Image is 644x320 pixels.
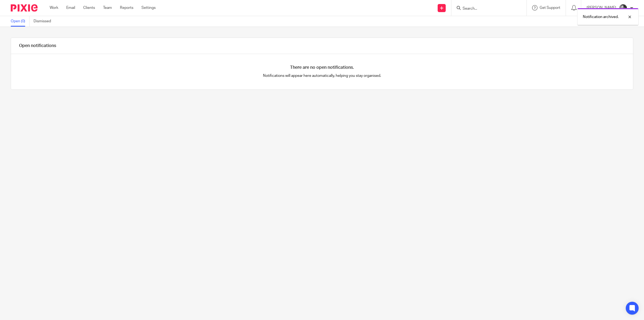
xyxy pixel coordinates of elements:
[19,43,56,49] h1: Open notifications
[167,73,478,78] p: Notifications will appear here automatically, helping you stay organised.
[290,65,354,70] h4: There are no open notifications.
[141,5,156,10] a: Settings
[66,5,75,10] a: Email
[11,4,38,12] img: Pixie
[50,5,58,10] a: Work
[583,14,619,20] p: Notification archived.
[120,5,133,10] a: Reports
[83,5,95,10] a: Clients
[11,16,30,27] a: Open (0)
[34,16,55,27] a: Dismissed
[619,4,627,12] img: DSC_9061-3.jpg
[103,5,112,10] a: Team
